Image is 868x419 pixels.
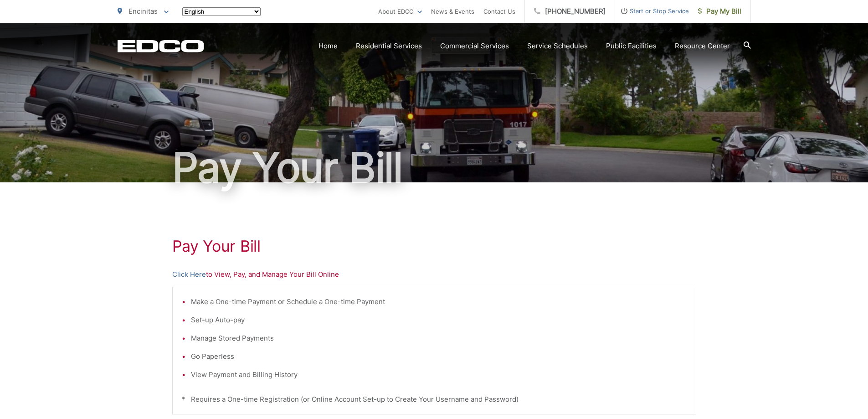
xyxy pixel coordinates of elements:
[182,7,261,16] select: Select a language
[440,41,509,52] a: Commercial Services
[318,41,338,52] a: Home
[191,351,687,362] li: Go Paperless
[698,6,741,17] span: Pay My Bill
[172,269,696,280] p: to View, Pay, and Manage Your Bill Online
[191,296,687,307] li: Make a One-time Payment or Schedule a One-time Payment
[118,40,204,52] a: EDCD logo. Return to the homepage.
[606,41,657,52] a: Public Facilities
[118,145,751,191] h1: Pay Your Bill
[191,333,687,344] li: Manage Stored Payments
[378,6,422,17] a: About EDCO
[191,315,687,326] li: Set-up Auto-pay
[356,41,422,52] a: Residential Services
[431,6,474,17] a: News & Events
[527,41,588,52] a: Service Schedules
[128,7,158,16] span: Encinitas
[172,269,206,280] a: Click Here
[191,369,687,380] li: View Payment and Billing History
[483,6,515,17] a: Contact Us
[675,41,730,52] a: Resource Center
[182,394,687,405] p: * Requires a One-time Registration (or Online Account Set-up to Create Your Username and Password)
[172,237,696,255] h1: Pay Your Bill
